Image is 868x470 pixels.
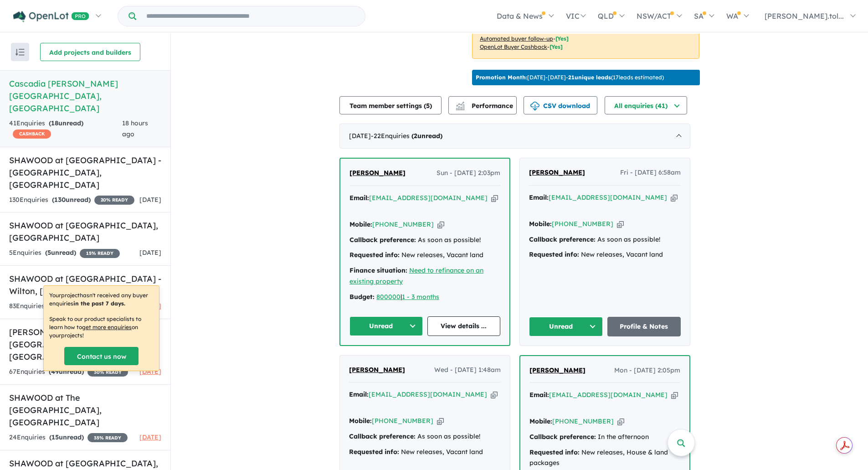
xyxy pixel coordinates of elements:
[349,366,405,374] span: [PERSON_NAME]
[605,96,687,114] button: All enquiries (41)
[529,433,596,441] strong: Callback preference:
[476,74,527,81] b: Promotion Month:
[139,367,161,376] span: [DATE]
[45,248,76,257] strong: ( unread)
[349,432,416,440] strong: Callback preference:
[87,367,128,377] span: 30 % READY
[49,315,154,340] p: Speak to our product specialists to learn how to on your projects !
[372,220,434,228] a: [PHONE_NUMBER]
[529,193,549,201] strong: Email:
[617,417,624,426] button: Copy
[9,118,122,140] div: 41 Enquir ies
[529,220,552,228] strong: Mobile:
[552,417,614,425] a: [PHONE_NUMBER]
[349,266,483,285] u: Need to refinance on an existing property
[9,392,161,429] h5: SHAWOOD at The [GEOGRAPHIC_DATA] , [GEOGRAPHIC_DATA]
[349,250,500,261] div: New releases, Vacant land
[620,167,681,178] span: Fri - [DATE] 6:58am
[529,234,681,245] div: As soon as possible!
[49,291,154,308] p: Your project hasn't received any buyer enquiries
[9,432,128,443] div: 24 Enquir ies
[402,293,439,301] u: 1 - 3 months
[349,251,400,259] strong: Requested info:
[529,417,552,425] strong: Mobile:
[448,96,517,114] button: Performance
[122,119,148,138] span: 18 hours ago
[349,293,375,301] strong: Budget:
[671,193,678,202] button: Copy
[51,367,59,376] span: 49
[529,448,580,456] strong: Requested info:
[40,43,140,61] button: Add projects and builders
[15,49,25,56] img: sort.svg
[529,249,681,260] div: New releases, Vacant land
[480,27,546,34] u: Social media retargeting
[529,391,549,399] strong: Email:
[339,124,690,149] div: [DATE]
[437,168,500,179] span: Sun - [DATE] 2:03pm
[82,324,132,331] u: get more enquiries
[414,132,417,140] span: 2
[349,316,423,336] button: Unread
[9,248,120,258] div: 5 Enquir ies
[765,11,844,21] span: [PERSON_NAME].tol...
[339,96,442,114] button: Team member settings (5)
[529,366,586,374] span: [PERSON_NAME]
[529,317,603,336] button: Unread
[9,77,161,114] h5: Cascadia [PERSON_NAME][GEOGRAPHIC_DATA] , [GEOGRAPHIC_DATA]
[349,417,372,425] strong: Mobile:
[549,391,668,399] a: [EMAIL_ADDRESS][DOMAIN_NAME]
[139,433,161,441] span: [DATE]
[13,129,51,139] span: CASHBACK
[491,193,498,203] button: Copy
[426,102,430,110] span: 5
[530,102,539,111] img: download icon
[617,219,624,229] button: Copy
[9,301,123,312] div: 83 Enquir ies
[349,194,369,202] strong: Email:
[9,154,161,191] h5: SHAWOOD at [GEOGRAPHIC_DATA] - [GEOGRAPHIC_DATA] , [GEOGRAPHIC_DATA]
[349,431,501,442] div: As soon as possible!
[529,365,586,376] a: [PERSON_NAME]
[80,249,120,258] span: 15 % READY
[349,390,369,398] strong: Email:
[349,169,406,177] span: [PERSON_NAME]
[671,390,678,400] button: Copy
[476,73,664,82] p: [DATE] - [DATE] - ( 17 leads estimated)
[437,416,444,426] button: Copy
[529,432,680,443] div: In the afternoon
[371,132,442,140] span: - 22 Enquir ies
[529,250,579,258] strong: Requested info:
[87,433,128,442] span: 35 % READY
[369,390,487,398] a: [EMAIL_ADDRESS][DOMAIN_NAME]
[434,365,501,376] span: Wed - [DATE] 1:48am
[349,447,501,458] div: New releases, Vacant land
[550,43,563,50] span: [Yes]
[552,220,613,228] a: [PHONE_NUMBER]
[139,248,161,257] span: [DATE]
[94,196,134,205] span: 20 % READY
[480,43,547,50] u: OpenLot Buyer Cashback
[9,326,161,363] h5: [PERSON_NAME] Estates - [GEOGRAPHIC_DATA] , [GEOGRAPHIC_DATA]
[456,102,464,107] img: line-chart.svg
[49,119,83,127] strong: ( unread)
[9,273,161,297] h5: SHAWOOD at [GEOGRAPHIC_DATA] - Wilton , [GEOGRAPHIC_DATA]
[555,35,569,42] span: [Yes]
[349,220,372,228] strong: Mobile:
[614,365,680,376] span: Mon - [DATE] 2:05pm
[9,367,128,377] div: 67 Enquir ies
[376,293,401,301] u: 800000
[456,104,465,110] img: bar-chart.svg
[427,316,501,336] a: View details ...
[607,317,681,336] a: Profile & Notes
[529,167,585,178] a: [PERSON_NAME]
[524,96,597,114] button: CSV download
[491,390,498,399] button: Copy
[529,168,585,176] span: [PERSON_NAME]
[51,119,58,127] span: 18
[411,132,442,140] strong: ( unread)
[349,292,500,303] div: |
[349,235,500,246] div: As soon as possible!
[9,219,161,244] h5: SHAWOOD at [GEOGRAPHIC_DATA] , [GEOGRAPHIC_DATA]
[52,196,91,204] strong: ( unread)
